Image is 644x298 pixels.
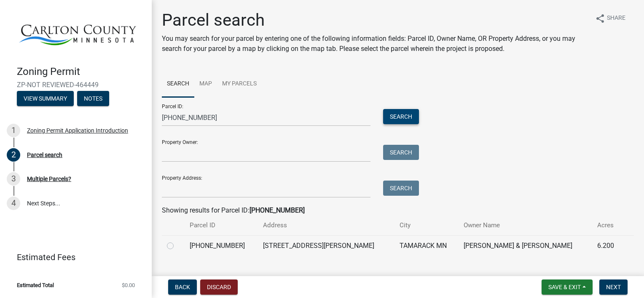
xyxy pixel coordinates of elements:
[162,34,588,54] p: You may search for your parcel by entering one of the following information fields: Parcel ID, Ow...
[17,81,135,89] span: ZP-NOT REVIEWED-464449
[17,96,74,103] wm-modal-confirm: Summary
[168,279,197,295] button: Back
[27,176,71,182] div: Multiple Parcels?
[7,172,20,186] div: 3
[17,9,138,57] img: Carlton County, Minnesota
[394,216,459,235] th: City
[250,206,305,214] strong: [PHONE_NUMBER]
[592,216,623,235] th: Acres
[258,216,394,235] th: Address
[383,109,419,124] button: Search
[595,13,605,24] i: share
[162,10,588,30] h1: Parcel search
[122,282,135,288] span: $0.00
[7,197,20,210] div: 4
[17,91,74,106] button: View Summary
[17,282,54,288] span: Estimated Total
[27,128,128,133] div: Zoning Permit Application Introduction
[599,279,628,295] button: Next
[7,148,20,162] div: 2
[383,181,419,196] button: Search
[258,235,394,256] td: [STREET_ADDRESS][PERSON_NAME]
[17,66,145,78] h4: Zoning Permit
[217,71,262,98] a: My Parcels
[175,284,190,290] span: Back
[542,279,593,295] button: Save & Exit
[548,284,581,290] span: Save & Exit
[606,284,621,290] span: Next
[162,205,634,216] div: Showing results for Parcel ID:
[194,71,217,98] a: Map
[459,235,592,256] td: [PERSON_NAME] & [PERSON_NAME]
[7,124,20,137] div: 1
[7,249,138,266] a: Estimated Fees
[77,91,109,106] button: Notes
[77,96,109,103] wm-modal-confirm: Notes
[27,152,62,158] div: Parcel search
[592,235,623,256] td: 6.200
[459,216,592,235] th: Owner Name
[394,235,459,256] td: TAMARACK MN
[383,145,419,160] button: Search
[200,279,238,295] button: Discard
[185,235,258,256] td: [PHONE_NUMBER]
[185,216,258,235] th: Parcel ID
[607,13,625,24] span: Share
[162,71,194,98] a: Search
[588,10,632,27] button: shareShare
